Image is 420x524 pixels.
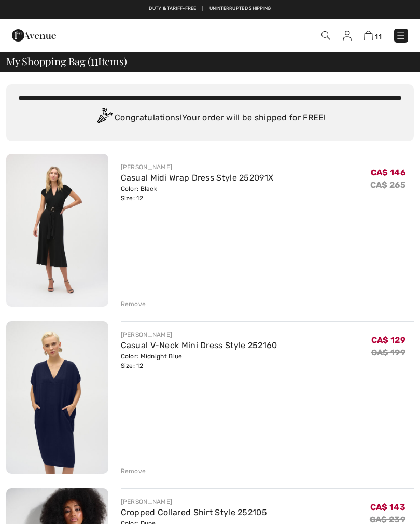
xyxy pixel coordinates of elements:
[371,335,405,345] span: CA$ 129
[19,108,401,129] div: Congratulations! Your order will be shipped for FREE!
[6,56,127,66] span: My Shopping Bag ( Items)
[12,30,56,39] a: 1ère Avenue
[371,168,405,177] span: CA$ 146
[121,173,274,183] a: Casual Midi Wrap Dress Style 252091X
[364,29,382,42] a: 11
[121,299,146,309] div: Remove
[121,330,277,339] div: [PERSON_NAME]
[91,53,98,67] span: 11
[364,31,373,40] img: Shopping Bag
[371,348,405,357] s: CA$ 199
[343,31,352,41] img: My Info
[6,321,108,474] img: Casual V-Neck Mini Dress Style 252160
[121,340,277,350] a: Casual V-Neck Mini Dress Style 252160
[375,33,382,40] span: 11
[121,162,274,172] div: [PERSON_NAME]
[121,352,277,370] div: Color: Midnight Blue Size: 12
[321,31,330,40] img: Search
[94,108,115,129] img: Congratulation2.svg
[396,31,406,41] img: Menu
[370,502,405,512] span: CA$ 143
[370,180,405,190] s: CA$ 265
[121,184,274,203] div: Color: Black Size: 12
[121,497,268,506] div: [PERSON_NAME]
[121,466,146,476] div: Remove
[6,154,108,307] img: Casual Midi Wrap Dress Style 252091X
[12,25,56,46] img: 1ère Avenue
[121,507,268,517] a: Cropped Collared Shirt Style 252105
